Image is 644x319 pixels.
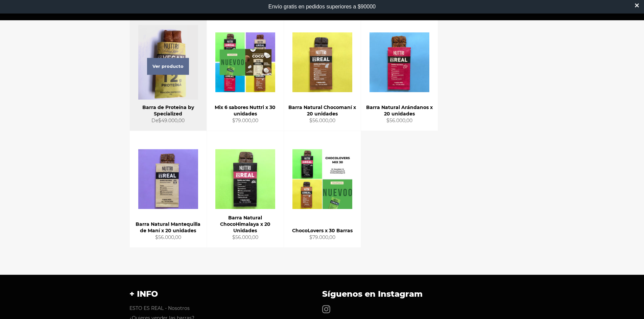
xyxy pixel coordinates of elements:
[288,104,356,117] div: Barra Natural Chocomaní x 20 unidades
[211,215,279,234] div: Barra Natural ChocoHimalaya x 20 Unidades
[292,32,352,92] img: Barra Natural Chocomaní x 20 unidades
[268,4,376,10] div: Envío gratis en pedidos superiores a $90000
[155,234,181,240] span: $56.000,00
[134,221,202,234] div: Barra Natural Mantequilla de Maní x 20 unidades
[147,58,189,75] span: Ver producto
[129,131,207,248] a: Barra Natural Mantequilla de Maní x 20 unidades Barra Natural Mantequilla de Maní x 20 unidades $...
[129,288,315,299] h4: + INFO
[232,234,258,240] span: $56.000,00
[322,288,508,299] h4: Síguenos en Instagram
[365,104,433,117] div: Barra Natural Arándanos x 20 unidades
[134,104,202,117] div: Barra de Proteína by Specialized
[129,305,190,311] a: ESTO ES REAL - Nosotros
[215,149,275,209] img: Barra Natural ChocoHimalaya x 20 Unidades
[292,149,352,209] img: ChocoLovers x 30 Barras
[232,117,258,124] span: $79.000,00
[361,14,438,131] a: Barra Natural Arándanos x 20 unidades Barra Natural Arándanos x 20 unidades $56.000,00
[284,14,361,131] a: Barra Natural Chocomaní x 20 unidades Barra Natural Chocomaní x 20 unidades $56.000,00
[309,117,335,124] span: $56.000,00
[284,131,361,248] a: ChocoLovers x 30 Barras ChocoLovers x 30 Barras $79.000,00
[309,234,335,240] span: $79.000,00
[207,131,284,248] a: Barra Natural ChocoHimalaya x 20 Unidades Barra Natural ChocoHimalaya x 20 Unidades $56.000,00
[138,149,198,209] img: Barra Natural Mantequilla de Maní x 20 unidades
[288,228,356,234] div: ChocoLovers x 30 Barras
[215,32,275,92] img: Mix 6 sabores Nuttri x 30 unidades
[386,117,412,124] span: $56.000,00
[207,14,284,131] a: Mix 6 sabores Nuttri x 30 unidades Mix 6 sabores Nuttri x 30 unidades $79.000,00
[369,32,429,92] img: Barra Natural Arándanos x 20 unidades
[129,14,207,131] a: Barra de Proteína by Specialized Barra de Proteína by Specialized De$49.000,00 Ver producto
[211,104,279,117] div: Mix 6 sabores Nuttri x 30 unidades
